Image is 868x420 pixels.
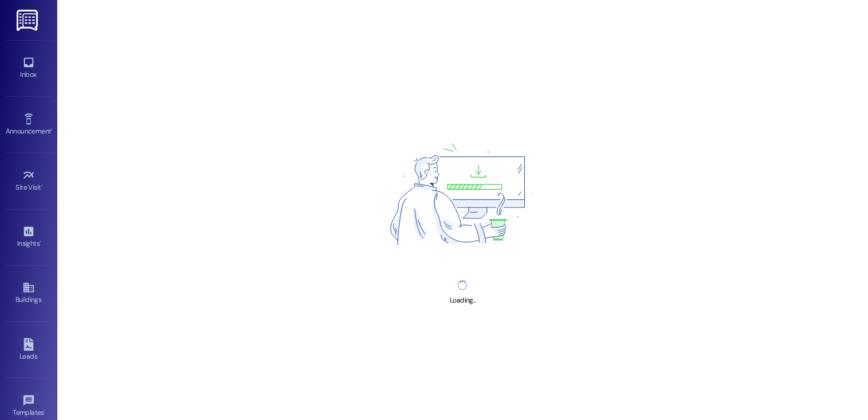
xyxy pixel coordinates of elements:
span: • [51,125,53,134]
a: Site Visit • [6,166,52,197]
span: • [41,182,43,190]
span: • [44,407,46,415]
a: Leads [6,335,52,366]
a: Inbox [6,53,52,84]
a: Buildings [6,278,52,309]
div: Loading... [450,295,476,307]
img: ResiDesk Logo [17,10,40,31]
a: Insights • [6,222,52,253]
span: • [40,238,41,246]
